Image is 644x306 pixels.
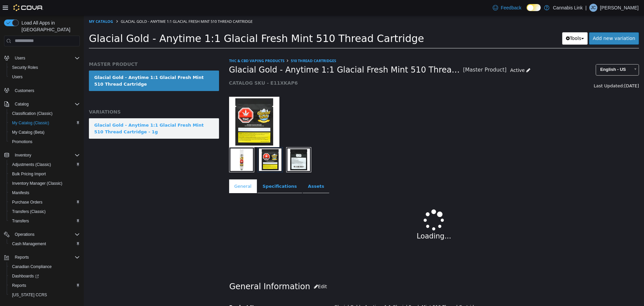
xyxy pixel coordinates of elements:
a: Purchase Orders [9,198,45,206]
span: Users [12,54,80,62]
a: My Catalog (Beta) [9,128,47,136]
button: Operations [12,230,37,238]
span: Customers [12,86,80,95]
span: Adjustments (Classic) [9,161,80,169]
button: Transfers (Classic) [7,207,83,216]
a: THC & CBD Vaping Products [145,43,201,48]
button: Security Roles [7,63,83,72]
a: Adjustments (Classic) [9,161,54,169]
button: Users [12,54,28,62]
button: Manifests [7,188,83,198]
a: Canadian Compliance [9,263,54,271]
span: [US_STATE] CCRS [12,292,47,298]
div: Glacial Gold - Anytime 1:1 Glacial Fresh Mint 510 Thread Cartridge - 1g [10,106,130,120]
span: Dashboards [9,272,80,280]
button: Reports [1,253,83,262]
button: Inventory [12,151,34,159]
div: Jenna Coles [589,4,597,12]
a: English - US [512,49,555,60]
span: Reports [15,255,29,260]
button: Classification (Classic) [7,109,83,118]
span: My Catalog (Beta) [12,130,45,135]
p: | [585,4,587,12]
span: Security Roles [9,63,80,72]
button: My Catalog (Classic) [7,118,83,128]
a: Glacial Gold - Anytime 1:1 Glacial Fresh Mint 510 Thread Cartridge [5,55,135,76]
span: Canadian Compliance [9,263,80,271]
span: Operations [15,232,35,237]
h5: CATALOG SKU - E11XKAP6 [145,64,450,71]
button: Transfers [7,216,83,226]
span: Purchase Orders [9,198,80,206]
a: My Catalog (Classic) [9,119,52,127]
span: My Catalog (Classic) [9,119,80,127]
button: Canadian Compliance [7,262,83,271]
button: Promotions [7,137,83,146]
span: Inventory Manager (Classic) [9,179,80,187]
span: English - US [512,49,546,59]
button: Catalog [1,99,83,109]
span: JC [591,4,596,12]
span: Transfers (Classic) [9,208,80,216]
button: Inventory Manager (Classic) [7,179,83,188]
div: Glacial Gold - Anytime 1:1 Glacial Fresh Mint 510 Thread Cartridge [245,286,560,298]
span: Load All Apps in [GEOGRAPHIC_DATA] [19,19,80,33]
a: Assets [219,164,246,178]
span: Cash Management [9,240,80,248]
a: Security Roles [9,63,41,72]
a: Dashboards [7,271,83,281]
span: Washington CCRS [9,291,80,299]
span: Active [426,52,441,57]
span: Transfers (Classic) [12,209,46,214]
span: Customers [15,88,34,93]
a: Reports [9,281,29,290]
a: Specifications [173,164,218,178]
button: Cash Management [7,239,83,249]
a: Promotions [9,138,35,146]
button: Catalog [12,100,31,108]
a: Users [9,73,25,81]
span: Inventory [15,152,31,158]
span: Transfers [12,218,29,224]
a: Transfers (Classic) [9,208,48,216]
button: Adjustments (Classic) [7,160,83,169]
span: Glacial Gold - Anytime 1:1 Glacial Fresh Mint 510 Thread Cartridge [145,49,379,60]
span: Glacial Gold - Anytime 1:1 Glacial Fresh Mint 510 Thread Cartridge [37,3,169,8]
img: Cova [13,4,43,11]
a: Dashboards [9,272,42,280]
span: Dark Mode [527,11,527,11]
span: Operations [12,230,80,238]
button: Bulk Pricing Import [7,169,83,179]
a: My Catalog [5,3,29,8]
span: Catalog [15,101,29,107]
span: Bulk Pricing Import [9,170,80,178]
span: Security Roles [12,65,38,70]
a: [US_STATE] CCRS [9,291,50,299]
button: Tools [478,17,504,29]
span: Dashboards [12,273,39,279]
span: Users [15,55,25,61]
button: [US_STATE] CCRS [7,290,83,300]
button: Purchase Orders [7,198,83,207]
span: My Catalog (Beta) [9,128,80,136]
span: Catalog [12,100,80,108]
a: Cash Management [9,240,49,248]
img: 150 [145,81,196,132]
h5: MASTER PRODUCT [5,46,135,52]
small: [Master Product] [379,52,423,57]
a: Manifests [9,189,32,197]
p: Loading... [165,216,535,226]
span: Adjustments (Classic) [12,162,51,167]
button: Users [7,72,83,82]
span: Product Name [146,289,180,294]
span: Users [9,73,80,81]
a: Classification (Classic) [9,110,55,118]
span: Manifests [9,189,80,197]
a: Transfers [9,217,32,225]
a: Customers [12,87,37,95]
span: Bulk Pricing Import [12,171,46,177]
button: My Catalog (Beta) [7,128,83,137]
a: 510 Thread Cartridges [207,43,252,48]
span: Reports [12,283,26,288]
span: My Catalog (Classic) [12,120,49,126]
